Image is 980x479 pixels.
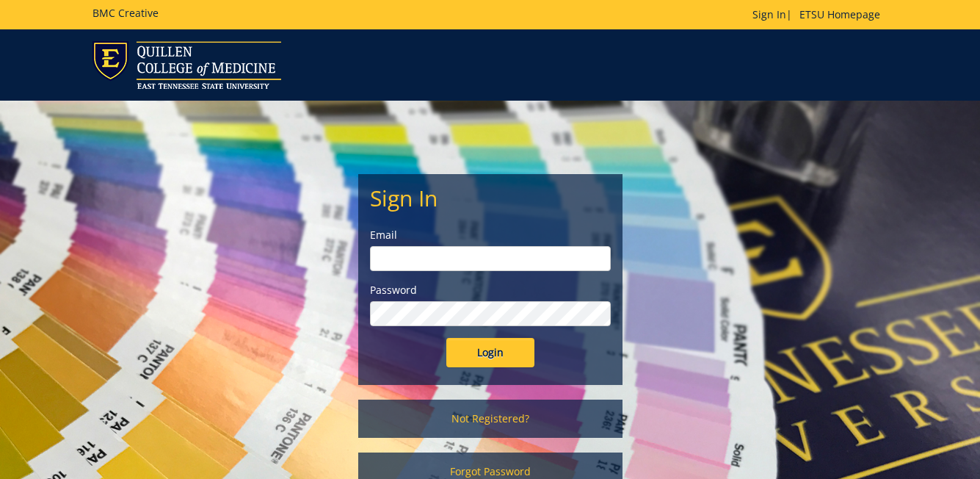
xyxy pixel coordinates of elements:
a: Sign In [752,7,786,21]
label: Password [370,283,611,298]
p: | [752,7,888,22]
a: Not Registered? [358,400,623,438]
h5: BMC Creative [92,7,159,18]
img: ETSU logo [92,41,281,89]
a: ETSU Homepage [792,7,888,21]
input: Login [446,338,534,367]
label: Email [370,228,611,242]
h2: Sign In [370,186,611,210]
